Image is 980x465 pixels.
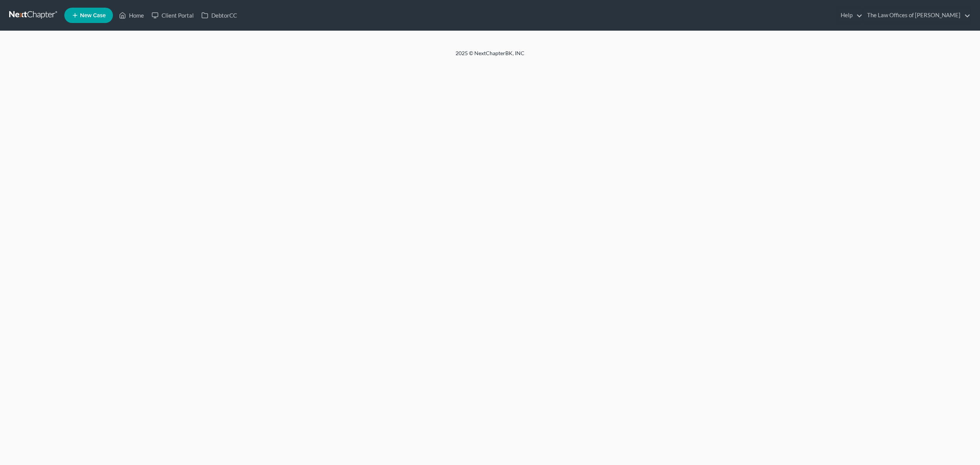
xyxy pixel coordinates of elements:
div: 2025 © NextChapterBK, INC [272,49,708,63]
a: Help [837,8,862,22]
a: DebtorCC [198,8,241,22]
a: The Law Offices of [PERSON_NAME] [863,8,970,22]
a: Home [115,8,148,22]
a: Client Portal [148,8,198,22]
new-legal-case-button: New Case [64,8,113,23]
